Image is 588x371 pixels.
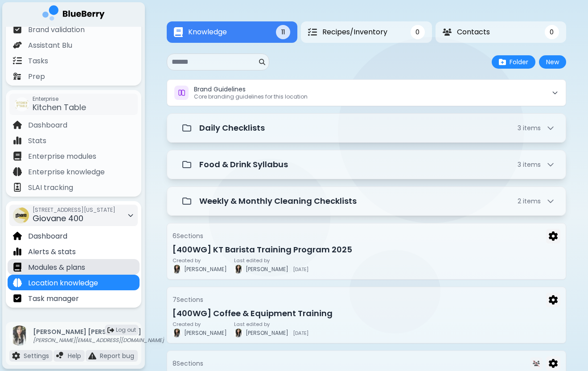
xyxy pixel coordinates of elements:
[28,136,46,146] p: Stats
[13,167,22,176] img: file icon
[12,352,20,360] img: file icon
[499,58,506,66] img: folder plus icon
[28,278,98,289] p: Location knowledge
[173,296,203,304] p: 7 Section s
[13,247,22,256] img: file icon
[173,307,560,320] h3: [400WG] Coffee & Equipment Training
[550,28,554,36] span: 0
[259,59,265,65] img: search icon
[33,95,86,103] span: Enterprise
[33,213,83,224] span: Giovane 400
[33,102,86,113] span: Kitchen Table
[13,278,22,287] img: file icon
[518,124,541,132] span: 3
[443,29,452,36] img: Contacts
[28,71,45,82] p: Prep
[199,158,288,171] p: Food & Drink Syllabus
[28,247,76,257] p: Alerts & stats
[88,352,96,360] img: file icon
[13,294,22,303] img: file icon
[523,124,541,132] span: item s
[281,28,285,36] span: 11
[523,160,541,169] span: item s
[42,5,105,24] img: company logo
[13,207,29,223] img: company thumbnail
[173,322,227,327] p: Created by
[539,55,566,69] button: New
[28,182,73,193] p: SLAI tracking
[293,267,308,272] span: [DATE]
[28,25,85,35] p: Brand validation
[13,56,22,65] img: file icon
[107,327,114,334] img: logout
[167,287,566,343] div: 7SectionsMenu[400WG] Coffee & Equipment TrainingCreated byprofile image[PERSON_NAME]Last edited b...
[13,120,22,129] img: file icon
[293,330,308,336] span: [DATE]
[68,352,81,360] p: Help
[100,352,134,360] p: Report bug
[28,293,79,304] p: Task manager
[194,93,308,100] p: Core branding guidelines for this location
[15,97,29,111] img: company thumbnail
[173,243,560,256] h3: [400WG] KT Barista Training Program 2025
[13,152,22,161] img: file icon
[28,231,67,242] p: Dashboard
[194,85,246,94] span: Brand Guidelines
[246,266,288,273] span: [PERSON_NAME]
[173,265,181,274] img: profile image
[199,195,357,207] p: Weekly & Monthly Cleaning Checklists
[13,41,22,49] img: file icon
[13,136,22,145] img: file icon
[33,328,164,336] p: [PERSON_NAME] [PERSON_NAME]
[518,197,541,205] span: 2
[234,258,308,263] p: Last edited by
[13,231,22,240] img: file icon
[549,295,558,305] img: Menu
[173,258,227,263] p: Created by
[308,28,317,37] img: Recipes/Inventory
[301,21,432,43] button: Recipes/InventoryRecipes/Inventory0
[116,326,136,334] span: Log out
[492,55,535,69] button: Folder
[523,197,541,206] span: item s
[13,72,22,81] img: file icon
[13,263,22,272] img: file icon
[174,27,183,37] img: Knowledge
[322,27,387,37] span: Recipes/Inventory
[33,337,164,344] p: [PERSON_NAME][EMAIL_ADDRESS][DOMAIN_NAME]
[415,28,419,36] span: 0
[167,223,566,280] div: 6SectionsMenu[400WG] KT Barista Training Program 2025Created byprofile image[PERSON_NAME]Last edi...
[173,329,181,338] img: profile image
[28,262,85,273] p: Modules & plans
[13,25,22,34] img: file icon
[234,265,243,274] img: profile image
[28,56,48,66] p: Tasks
[199,122,265,134] p: Daily Checklists
[518,161,541,169] span: 3
[234,322,308,327] p: Last edited by
[33,206,115,214] span: [STREET_ADDRESS][US_STATE]
[28,167,105,177] p: Enterprise knowledge
[510,58,528,66] span: Folder
[234,329,243,338] img: profile image
[173,359,203,367] p: 8 Section s
[184,330,227,337] span: [PERSON_NAME]
[13,183,22,192] img: file icon
[549,359,558,368] img: Menu
[56,352,64,360] img: file icon
[167,80,566,106] button: Brand GuidelinesCore branding guidelines for this location
[28,151,96,162] p: Enterprise modules
[436,21,566,43] button: ContactsContacts0
[246,330,288,337] span: [PERSON_NAME]
[173,232,203,240] p: 6 Section s
[184,266,227,273] span: [PERSON_NAME]
[28,120,67,131] p: Dashboard
[549,231,558,241] img: Menu
[9,326,29,346] img: profile photo
[24,352,49,360] p: Settings
[167,21,297,43] button: KnowledgeKnowledge11
[28,40,72,51] p: Assistant Blu
[188,27,227,37] span: Knowledge
[457,27,490,37] span: Contacts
